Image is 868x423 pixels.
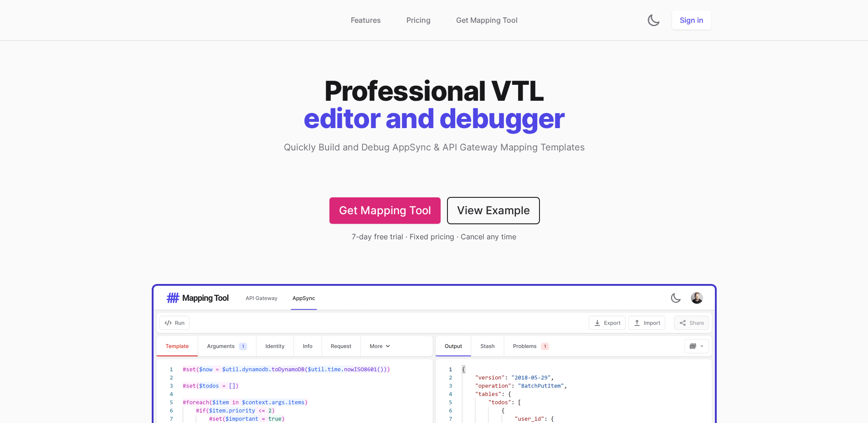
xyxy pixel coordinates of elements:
[672,10,711,30] a: Sign in
[329,197,441,224] a: Get Mapping Tool
[448,198,539,223] a: View Example
[154,104,715,132] span: editor and debugger
[154,77,715,104] span: Professional VTL
[351,15,381,26] a: Features
[352,231,516,242] div: 7-day free trial · Fixed pricing · Cancel any time
[406,15,431,26] a: Pricing
[456,15,518,26] a: Get Mapping Tool
[259,141,609,154] p: Quickly Build and Debug AppSync & API Gateway Mapping Templates
[157,11,711,29] nav: Global
[157,11,250,29] img: Mapping Tool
